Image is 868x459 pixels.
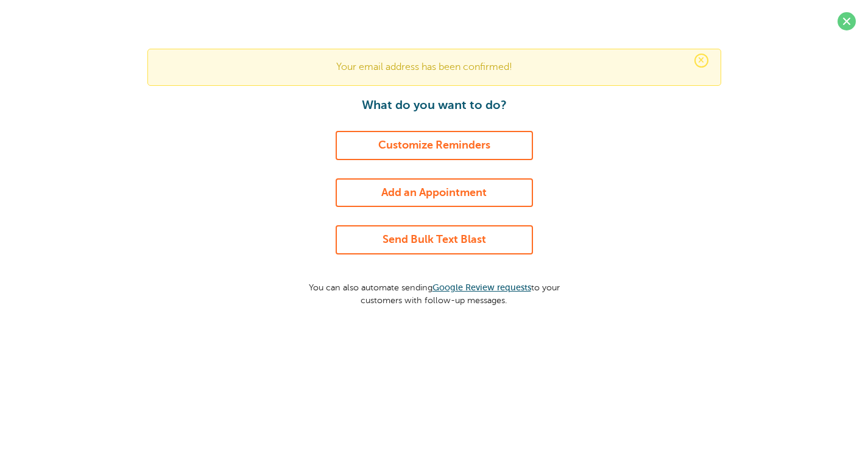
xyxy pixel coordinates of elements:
[432,282,531,292] a: Google Review requests
[336,225,533,254] a: Send Bulk Text Blast
[297,273,571,306] p: You can also automate sending to your customers with follow-up messages.
[694,54,708,68] span: ×
[160,61,708,73] p: Your email address has been confirmed!
[336,131,533,160] a: Customize Reminders
[336,178,533,208] a: Add an Appointment
[297,98,571,113] h1: What do you want to do?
